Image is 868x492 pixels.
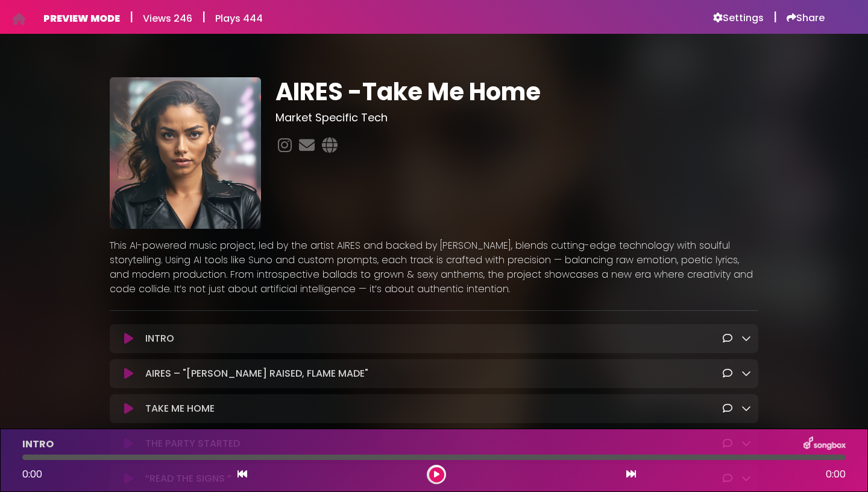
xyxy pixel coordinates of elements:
img: nY8tuuUUROaZ0ycu6YtA [110,77,261,229]
h6: PREVIEW MODE [43,13,120,24]
p: TAKE ME HOME [145,401,215,416]
a: Settings [713,12,764,24]
p: This AI-powered music project, led by the artist AIRES and backed by [PERSON_NAME], blends cuttin... [110,238,758,296]
h5: | [130,10,133,24]
h3: Market Specific Tech [275,111,758,124]
p: INTRO [22,437,54,452]
span: 0:00 [22,467,42,481]
h5: | [773,10,777,24]
p: INTRO [145,331,174,346]
h6: Plays 444 [215,13,263,24]
p: AIRES – "[PERSON_NAME] RAISED, FLAME MADE" [145,366,368,381]
img: songbox-logo-white.png [804,436,846,452]
h5: | [202,10,206,24]
h6: Views 246 [143,13,192,24]
a: Share [787,12,825,24]
span: 0:00 [826,467,846,482]
h1: AIRES -Take Me Home [275,77,758,106]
